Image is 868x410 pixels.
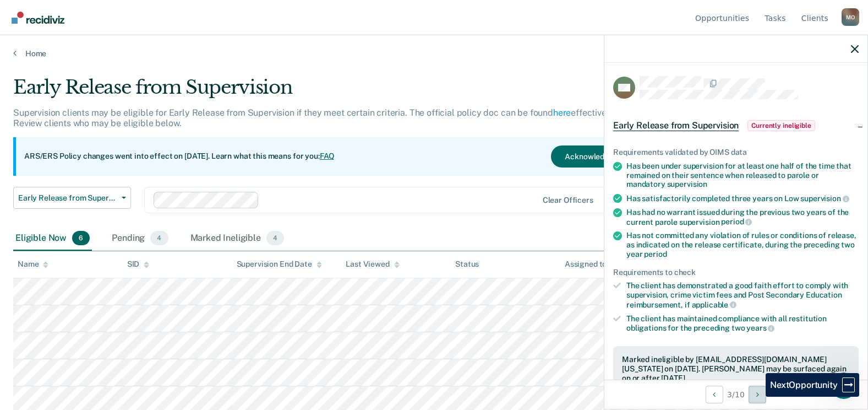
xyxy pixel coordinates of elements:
span: 4 [266,231,284,245]
div: M O [842,8,859,26]
button: Next Opportunity [749,386,766,403]
span: supervision [667,180,707,188]
div: 3 / 10 [604,380,867,409]
span: supervision [800,194,849,203]
div: Assigned to [565,260,616,269]
div: Last Viewed [346,260,399,269]
span: Early Release from Supervision [613,120,739,131]
div: Has not committed any violation of rules or conditions of release, as indicated on the release ce... [626,231,859,258]
span: years [746,323,774,332]
button: Previous Opportunity [706,386,723,403]
div: SID [127,260,150,269]
div: The client has demonstrated a good faith effort to comply with supervision, crime victim fees and... [626,281,859,309]
span: Currently ineligible [747,120,815,131]
span: 6 [72,231,90,245]
button: Acknowledge & Close [551,145,656,168]
span: Early Release from Supervision [18,193,117,203]
a: here [553,107,571,118]
img: Recidiviz [12,12,64,24]
div: Early Release from SupervisionCurrently ineligible [604,108,867,143]
div: Name [18,260,48,269]
div: Requirements validated by OIMS data [613,148,859,157]
div: Has had no warrant issued during the previous two years of the current parole supervision [626,208,859,226]
div: The client has maintained compliance with all restitution obligations for the preceding two [626,314,859,333]
div: Has been under supervision for at least one half of the time that remained on their sentence when... [626,161,859,189]
a: Home [13,48,855,58]
p: Supervision clients may be eligible for Early Release from Supervision if they meet certain crite... [13,107,638,128]
span: period [644,250,667,258]
div: Requirements to check [613,268,859,277]
div: Marked Ineligible [188,226,287,251]
div: Has satisfactorily completed three years on Low [626,193,859,203]
div: Supervision End Date [237,260,322,269]
p: ARS/ERS Policy changes went into effect on [DATE]. Learn what this means for you: [24,151,335,162]
span: 4 [150,231,168,245]
iframe: Intercom live chat [831,373,857,399]
div: Status [455,260,479,269]
div: Marked ineligible by [EMAIL_ADDRESS][DOMAIN_NAME][US_STATE] on [DATE]. [PERSON_NAME] may be surfa... [622,355,850,382]
span: period [721,217,752,226]
button: Profile dropdown button [842,8,859,26]
div: Pending [110,226,170,251]
div: Eligible Now [13,226,92,251]
div: Early Release from Supervision [13,76,664,107]
span: applicable [692,300,736,309]
div: Clear officers [543,196,593,205]
a: FAQ [320,152,335,160]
